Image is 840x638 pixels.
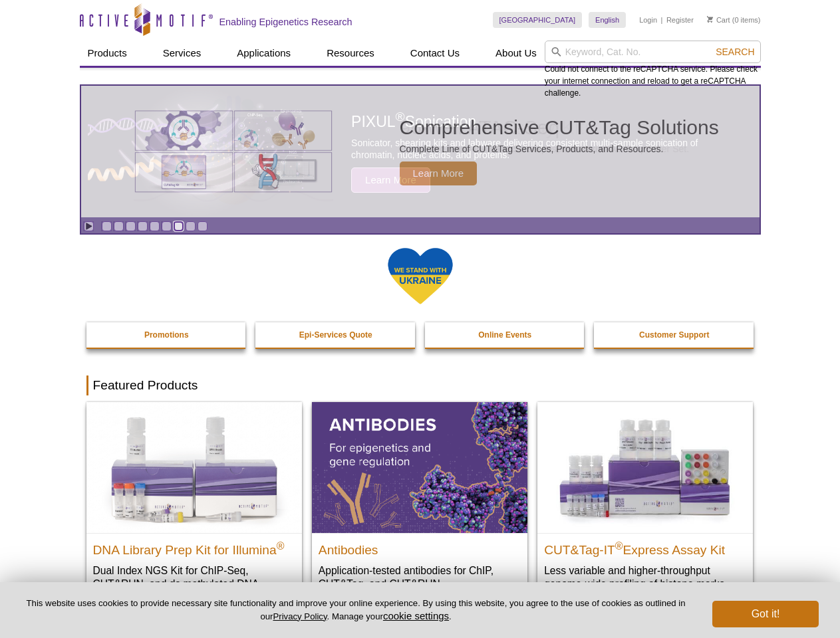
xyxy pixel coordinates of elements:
a: Contact Us [402,41,468,66]
h2: DNA Library Prep Kit for Illumina [93,537,295,557]
a: Services [155,41,210,66]
h2: Comprehensive CUT&Tag Solutions [400,118,719,138]
h2: Featured Products [86,375,754,395]
strong: Customer Support [639,330,709,340]
p: This website uses cookies to provide necessary site functionality and improve your online experie... [21,597,690,623]
a: Go to slide 5 [150,221,160,231]
span: Search [716,47,754,57]
p: Less variable and higher-throughput genome-wide profiling of histone marks​. [544,564,746,591]
a: Go to slide 4 [138,221,148,231]
div: Could not connect to the reCAPTCHA service. Please check your internet connection and reload to g... [545,41,761,99]
a: Various genetic charts and diagrams. Comprehensive CUT&Tag Solutions Complete Line of CUT&Tag Ser... [81,86,760,217]
a: Resources [319,41,382,66]
a: Login [639,15,657,25]
button: cookie settings [383,610,449,621]
img: Various genetic charts and diagrams. [134,110,333,193]
a: About Us [488,41,545,66]
a: Go to slide 1 [102,221,112,231]
a: Go to slide 8 [186,221,196,231]
img: CUT&Tag-IT® Express Assay Kit [537,402,753,532]
a: Epi-Services Quote [255,322,416,348]
button: Search [712,46,758,58]
img: DNA Library Prep Kit for Illumina [86,402,302,532]
a: All Antibodies Antibodies Application-tested antibodies for ChIP, CUT&Tag, and CUT&RUN. [312,402,527,603]
sup: ® [277,540,285,551]
sup: ® [615,540,623,551]
a: Privacy Policy [273,611,327,621]
article: Comprehensive CUT&Tag Solutions [81,86,760,217]
a: Go to slide 2 [114,221,124,231]
strong: Epi-Services Quote [299,330,372,340]
a: Products [80,41,135,66]
input: Keyword, Cat. No. [545,41,761,63]
a: Cart [707,15,730,25]
strong: Online Events [478,330,531,340]
p: Dual Index NGS Kit for ChIP-Seq, CUT&RUN, and ds methylated DNA assays. [93,564,295,604]
a: English [589,12,626,28]
li: | [661,12,663,28]
p: Complete Line of CUT&Tag Services, Products, and Resources. [400,143,719,155]
a: Promotions [86,322,247,348]
a: Go to slide 9 [198,221,208,231]
a: Customer Support [594,322,755,348]
a: Go to slide 3 [126,221,136,231]
p: Application-tested antibodies for ChIP, CUT&Tag, and CUT&RUN. [319,564,521,591]
span: Learn More [400,161,478,185]
img: We Stand With Ukraine [387,247,454,306]
h2: CUT&Tag-IT Express Assay Kit [544,537,746,557]
a: CUT&Tag-IT® Express Assay Kit CUT&Tag-IT®Express Assay Kit Less variable and higher-throughput ge... [537,402,753,603]
img: All Antibodies [312,402,527,532]
h2: Enabling Epigenetics Research [219,16,352,28]
h2: Antibodies [319,537,521,557]
a: Register [666,15,694,25]
a: Go to slide 6 [162,221,172,231]
a: Applications [229,41,299,66]
button: Got it! [712,601,819,627]
a: [GEOGRAPHIC_DATA] [493,12,583,28]
a: Go to slide 7 [174,221,184,231]
a: Toggle autoplay [84,221,94,231]
a: Online Events [425,322,586,348]
a: DNA Library Prep Kit for Illumina DNA Library Prep Kit for Illumina® Dual Index NGS Kit for ChIP-... [86,402,302,617]
strong: Promotions [144,330,189,340]
img: Your Cart [707,16,713,23]
li: (0 items) [707,12,761,28]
